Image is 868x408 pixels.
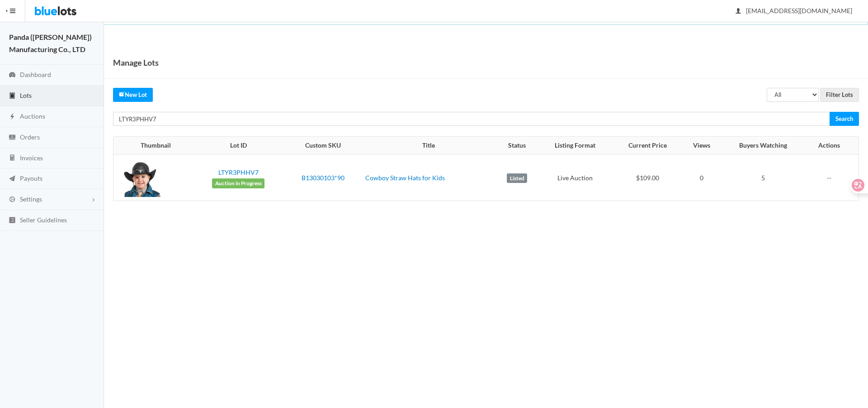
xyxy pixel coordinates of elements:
td: $109.00 [612,154,683,201]
span: Auctions [20,112,45,120]
span: Settings [20,195,42,203]
ion-icon: person [734,7,743,16]
h1: Manage Lots [113,56,159,69]
strong: Panda ([PERSON_NAME]) Manufacturing Co., LTD [9,33,92,53]
a: LTYR3PHHV7 [218,168,259,176]
input: Search [830,112,859,126]
span: Dashboard [20,71,51,78]
th: Actions [806,137,859,155]
th: Status [496,137,538,155]
span: Orders [20,133,40,141]
span: Auction in Progress [212,178,264,188]
th: Buyers Watching [720,137,805,155]
span: Invoices [20,154,43,162]
span: [EMAIL_ADDRESS][DOMAIN_NAME] [736,7,852,14]
ion-icon: cash [8,134,17,142]
ion-icon: cog [8,196,17,204]
ion-icon: calculator [8,154,17,163]
td: Live Auction [538,154,613,201]
ion-icon: paper plane [8,175,17,183]
th: Views [683,137,720,155]
input: Search your lots... [113,112,830,126]
span: Seller Guidelines [20,216,67,224]
td: 0 [683,154,720,201]
th: Lot ID [192,137,284,155]
a: Cowboy Straw Hats for Kids [365,174,445,182]
span: Payouts [20,174,42,182]
td: -- [806,154,859,201]
th: Title [362,137,495,155]
ion-icon: create [119,91,125,97]
ion-icon: speedometer [8,71,17,80]
span: Lots [20,91,32,99]
label: Listed [507,173,527,183]
ion-icon: flash [8,113,17,121]
a: B13030103*90 [302,174,344,182]
a: createNew Lot [113,88,153,102]
input: Filter Lots [820,88,859,102]
th: Current Price [612,137,683,155]
td: 5 [720,154,805,201]
th: Thumbnail [113,137,192,155]
ion-icon: clipboard [8,92,17,101]
th: Listing Format [538,137,613,155]
ion-icon: list box [8,216,17,225]
th: Custom SKU [284,137,362,155]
